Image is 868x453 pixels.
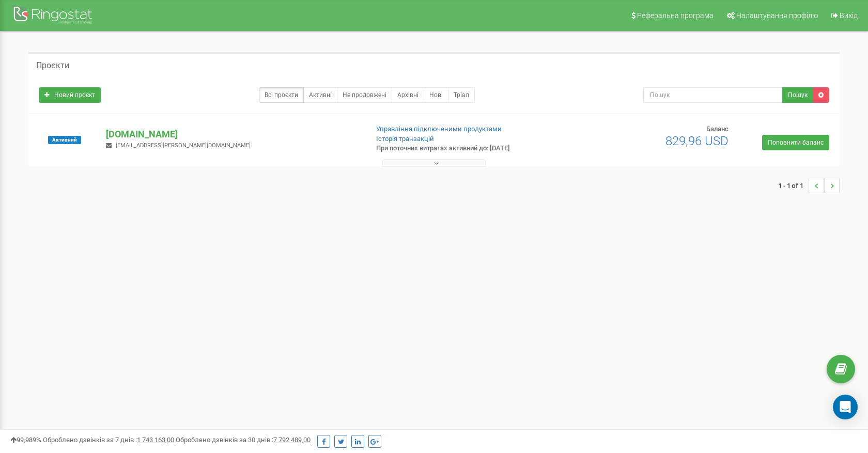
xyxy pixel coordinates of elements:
span: Оброблено дзвінків за 7 днів : [43,436,174,444]
input: Пошук [643,87,783,103]
a: Архівні [392,87,424,103]
a: Управління підключеними продуктами [376,125,502,133]
span: [EMAIL_ADDRESS][PERSON_NAME][DOMAIN_NAME] [116,142,251,149]
button: Пошук [782,87,813,103]
a: Всі проєкти [259,87,304,103]
h5: Проєкти [36,61,69,70]
u: 7 792 489,00 [273,436,311,444]
span: Оброблено дзвінків за 30 днів : [176,436,311,444]
span: Баланс [706,125,729,133]
a: Новий проєкт [39,87,101,103]
span: 1 - 1 of 1 [778,178,809,193]
p: [DOMAIN_NAME] [106,128,359,141]
a: Історія транзакцій [376,135,434,143]
span: Реферальна програма [637,11,714,20]
a: Активні [303,87,337,103]
a: Тріал [448,87,475,103]
span: Вихід [840,11,858,20]
a: Нові [424,87,448,103]
p: При поточних витратах активний до: [DATE] [376,144,562,153]
nav: ... [778,167,840,204]
span: 829,96 USD [665,134,729,148]
span: Активний [48,136,81,144]
a: Поповнити баланс [762,135,829,150]
span: 99,989% [10,436,41,444]
a: Не продовжені [337,87,392,103]
u: 1 743 163,00 [137,436,174,444]
span: Налаштування профілю [736,11,818,20]
div: Open Intercom Messenger [833,395,858,419]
